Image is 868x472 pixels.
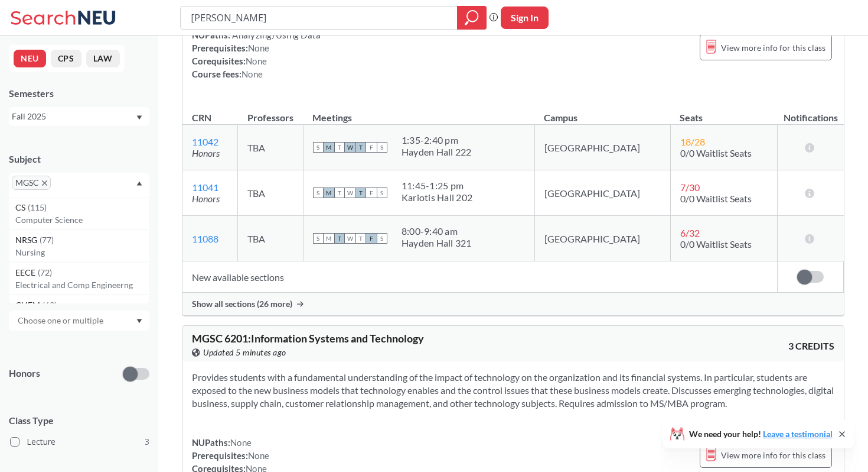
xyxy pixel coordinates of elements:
[457,6,487,30] div: magnifying glass
[334,187,345,198] span: T
[324,233,334,244] span: M
[313,142,324,153] span: S
[680,136,705,147] span: 18 / 28
[192,193,220,204] i: Honors
[42,180,47,186] svg: X to remove pill
[238,170,304,216] td: TBA
[303,99,534,125] th: Meetings
[680,147,752,159] span: 0/0 Waitlist Seats
[366,142,377,153] span: F
[14,50,46,67] button: NEU
[238,216,304,261] td: TBA
[345,233,355,244] span: W
[9,107,149,126] div: Fall 2025Dropdown arrow
[345,187,355,198] span: W
[15,279,149,291] p: Electrical and Comp Engineerng
[9,311,149,331] div: Dropdown arrow
[12,313,111,328] input: Choose one or multiple
[86,50,120,67] button: LAW
[182,293,844,315] div: Show all sections (26 more)
[465,9,479,26] svg: magnifying glass
[402,192,472,203] div: Kariotis Hall 202
[680,193,752,204] span: 0/0 Waitlist Seats
[9,367,40,380] p: Honors
[12,110,135,123] div: Fall 2025
[366,187,377,198] span: F
[402,134,472,146] div: 1:35 - 2:40 pm
[182,261,778,293] td: New available sections
[534,99,670,125] th: Campus
[534,170,670,216] td: [GEOGRAPHIC_DATA]
[192,233,218,244] a: 11088
[192,111,211,124] div: CRN
[721,448,825,463] span: View more info for this class
[313,233,324,244] span: S
[689,430,833,438] span: We need your help!
[15,201,28,214] span: CS
[778,99,844,125] th: Notifications
[680,227,700,238] span: 6 / 32
[670,99,778,125] th: Seats
[43,300,57,310] span: ( 69 )
[355,142,366,153] span: T
[192,182,218,193] a: 11041
[680,182,700,193] span: 7 / 30
[192,299,292,309] span: Show all sections (26 more)
[9,87,149,100] div: Semesters
[15,214,149,226] p: Computer Science
[721,40,825,55] span: View more info for this class
[680,238,752,250] span: 0/0 Waitlist Seats
[238,99,304,125] th: Professors
[38,267,52,277] span: ( 72 )
[51,50,81,67] button: CPS
[324,142,334,153] span: M
[763,429,833,439] a: Leave a testimonial
[402,225,472,237] div: 8:00 - 9:40 am
[355,187,366,198] span: T
[28,202,47,212] span: ( 115 )
[136,181,142,186] svg: Dropdown arrow
[12,176,51,190] span: MGSCX to remove pill
[190,8,449,28] input: Class, professor, course number, "phrase"
[9,414,149,427] span: Class Type
[313,187,324,198] span: S
[501,7,549,29] button: Sign In
[242,69,263,79] span: None
[15,299,43,312] span: CHEM
[366,233,377,244] span: F
[145,435,149,448] span: 3
[334,142,345,153] span: T
[788,340,834,353] span: 3 CREDITS
[230,437,252,448] span: None
[377,233,387,244] span: S
[345,142,355,153] span: W
[136,115,142,120] svg: Dropdown arrow
[238,125,304,170] td: TBA
[9,153,149,166] div: Subject
[246,56,267,66] span: None
[248,450,269,461] span: None
[15,234,40,247] span: NRSG
[40,235,54,245] span: ( 77 )
[192,332,424,345] span: MGSC 6201 : Information Systems and Technology
[15,266,38,279] span: EECE
[534,125,670,170] td: [GEOGRAPHIC_DATA]
[192,147,220,159] i: Honors
[534,216,670,261] td: [GEOGRAPHIC_DATA]
[9,173,149,197] div: MGSCX to remove pillDropdown arrowCS(115)Computer ScienceNRSG(77)NursingEECE(72)Electrical and Co...
[10,434,149,450] label: Lecture
[377,187,387,198] span: S
[15,247,149,258] p: Nursing
[402,237,472,249] div: Hayden Hall 321
[192,371,834,410] section: Provides students with a fundamental understanding of the impact of technology on the organizatio...
[136,319,142,324] svg: Dropdown arrow
[402,180,472,192] div: 11:45 - 1:25 pm
[402,146,472,158] div: Hayden Hall 222
[334,233,345,244] span: T
[355,233,366,244] span: T
[192,28,321,80] div: NUPaths: Prerequisites: Corequisites: Course fees:
[192,136,218,147] a: 11042
[377,142,387,153] span: S
[248,43,269,53] span: None
[203,346,286,359] span: Updated 5 minutes ago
